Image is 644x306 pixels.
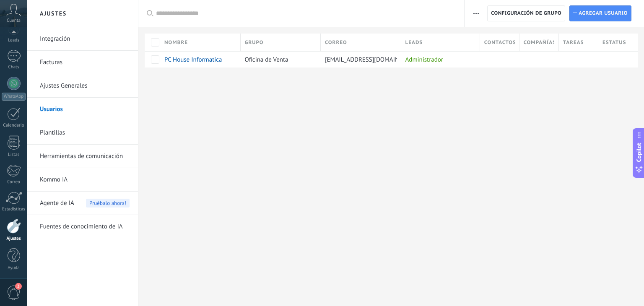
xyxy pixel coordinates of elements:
li: Usuarios [27,98,138,121]
span: Estatus [602,39,626,47]
span: 3 [15,283,22,290]
span: Configuración de grupo [491,6,561,21]
a: Agregar usuario [569,5,631,21]
span: Cuenta [7,18,21,23]
li: Agente de IA [27,192,138,215]
div: Calendario [2,123,26,128]
span: Leads [405,39,423,47]
span: Contactos [484,39,515,47]
span: Compañías [524,39,554,47]
a: Plantillas [40,121,130,145]
span: PC House Informatica [164,56,222,64]
span: [EMAIL_ADDRESS][DOMAIN_NAME] [325,56,420,64]
li: Kommo IA [27,168,138,192]
li: Facturas [27,51,138,74]
a: Ajustes Generales [40,74,130,98]
div: Oficina de Venta [241,52,317,67]
span: Grupo [245,39,264,47]
li: Herramientas de comunicación [27,145,138,168]
li: Fuentes de conocimiento de IA [27,215,138,238]
a: Facturas [40,51,130,74]
div: Estadísticas [2,207,26,212]
div: Leads [2,38,26,43]
li: Ajustes Generales [27,74,138,98]
div: Correo [2,179,26,185]
div: Chats [2,65,26,70]
div: Administrador [401,52,476,67]
span: Oficina de Venta [245,56,288,64]
a: Kommo IA [40,168,130,192]
span: Agregar usuario [579,6,628,21]
span: Copilot [635,143,643,162]
span: Agente de IA [40,192,74,215]
span: Pruébalo ahora! [86,199,130,207]
li: Plantillas [27,121,138,145]
button: Configuración de grupo [487,5,565,21]
a: Usuarios [40,98,130,121]
a: Integración [40,27,130,51]
div: WhatsApp [2,93,26,101]
button: Más [470,5,482,21]
div: Ajustes [2,236,26,241]
div: Ayuda [2,265,26,271]
a: Fuentes de conocimiento de IA [40,215,130,239]
span: Nombre [164,39,188,47]
a: Herramientas de comunicación [40,145,130,168]
div: Listas [2,152,26,158]
li: Integración [27,27,138,51]
a: Agente de IAPruébalo ahora! [40,192,130,215]
span: Correo [325,39,347,47]
span: Tareas [563,39,584,47]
